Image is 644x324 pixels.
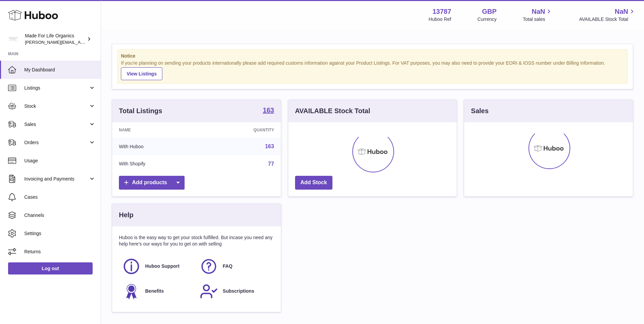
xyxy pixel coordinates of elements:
a: 163 [265,143,274,149]
span: Sales [24,121,89,128]
a: Add products [119,176,185,190]
div: If you're planning on sending your products internationally please add required customs informati... [121,60,624,80]
span: NaN [532,7,545,16]
a: Huboo Support [122,257,193,276]
div: Huboo Ref [429,16,451,23]
span: Channels [24,212,96,219]
strong: 13787 [432,7,451,16]
span: Invoicing and Payments [24,176,89,182]
span: Stock [24,103,89,109]
a: NaN AVAILABLE Stock Total [579,7,636,23]
span: FAQ [223,263,232,269]
span: Benefits [145,288,164,294]
strong: GBP [482,7,496,16]
a: Log out [8,262,93,274]
td: With Shopify [112,155,203,173]
strong: 163 [263,107,274,114]
a: Add Stock [295,176,332,190]
h3: Total Listings [119,106,162,116]
span: [PERSON_NAME][EMAIL_ADDRESS][PERSON_NAME][DOMAIN_NAME] [25,39,171,45]
span: NaN [615,7,628,16]
span: AVAILABLE Stock Total [579,16,636,23]
span: Listings [24,85,89,91]
th: Quantity [203,122,281,138]
span: Cases [24,194,96,200]
a: 77 [268,161,274,167]
div: Currency [478,16,497,23]
h3: Sales [471,106,488,116]
img: geoff.winwood@madeforlifeorganics.com [8,34,18,44]
a: Benefits [122,282,193,300]
th: Name [112,122,203,138]
h3: Help [119,210,133,220]
a: Subscriptions [200,282,270,300]
span: Returns [24,249,96,255]
span: Total sales [523,16,553,23]
strong: Notice [121,53,624,59]
a: NaN Total sales [523,7,553,23]
span: Subscriptions [223,288,254,294]
span: Huboo Support [145,263,180,269]
h3: AVAILABLE Stock Total [295,106,370,116]
a: FAQ [200,257,270,276]
span: Settings [24,230,96,237]
span: Orders [24,139,89,146]
td: With Huboo [112,138,203,155]
a: View Listings [121,67,162,80]
span: Usage [24,158,96,164]
a: 163 [263,107,274,115]
span: My Dashboard [24,67,96,73]
div: Made For Life Organics [25,33,86,45]
p: Huboo is the easy way to get your stock fulfilled. But incase you need any help here's our ways f... [119,234,274,247]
